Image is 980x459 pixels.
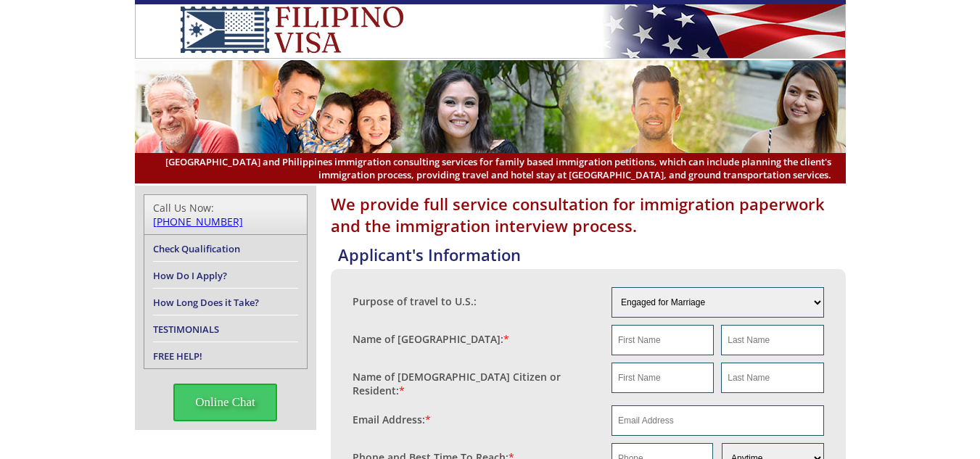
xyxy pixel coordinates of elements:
[153,296,259,309] a: How Long Does it Take?
[149,155,831,181] span: [GEOGRAPHIC_DATA] and Philippines immigration consulting services for family based immigration pe...
[153,269,227,282] a: How Do I Apply?
[331,193,846,236] h1: We provide full service consultation for immigration paperwork and the immigration interview proc...
[153,242,240,255] a: Check Qualification
[353,294,477,308] label: Purpose of travel to U.S.:
[612,363,714,393] input: First Name
[153,215,243,228] a: [PHONE_NUMBER]
[153,201,298,228] div: Call Us Now:
[721,325,823,355] input: Last Name
[353,332,509,346] label: Name of [GEOGRAPHIC_DATA]:
[612,325,714,355] input: First Name
[353,370,598,397] label: Name of [DEMOGRAPHIC_DATA] Citizen or Resident:
[612,405,824,436] input: Email Address
[173,384,277,421] span: Online Chat
[153,350,202,363] a: FREE HELP!
[353,413,431,426] label: Email Address:
[721,363,823,393] input: Last Name
[338,244,846,265] h4: Applicant's Information
[153,323,219,336] a: TESTIMONIALS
